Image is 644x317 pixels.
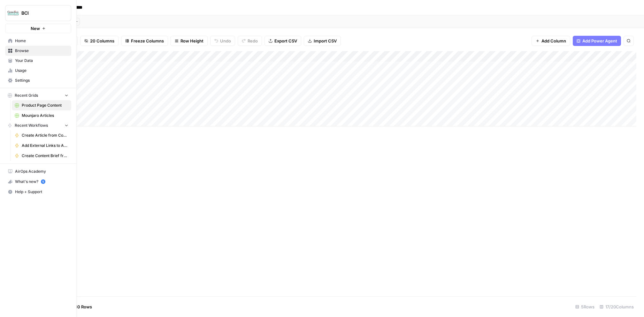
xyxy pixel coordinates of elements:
a: Create Article from Content Brief - [PERSON_NAME] [12,130,71,140]
div: 5 Rows [573,302,597,312]
span: Create Article from Content Brief - [PERSON_NAME] [22,132,68,138]
span: Row Height [180,38,203,44]
a: AirOps Academy [5,166,71,177]
img: BCI Logo [7,7,19,19]
button: What's new? 5 [5,177,71,187]
div: What's new? [5,177,71,186]
span: Recent Workflows [15,123,48,128]
text: 5 [42,180,44,183]
span: Add 10 Rows [66,304,92,310]
span: Redo [248,38,258,44]
span: Add External Links to Article [22,143,68,148]
span: Undo [220,38,231,44]
span: AirOps Academy [15,169,68,174]
a: Usage [5,65,71,76]
a: Browse [5,46,71,56]
button: Redo [238,36,262,46]
span: Product Page Content [22,102,68,108]
span: Create Content Brief from Keyword - Mounjaro [22,153,68,159]
button: Export CSV [264,36,301,46]
button: Add Column [532,36,570,46]
button: Freeze Columns [121,36,168,46]
span: Help + Support [15,189,68,195]
button: 20 Columns [80,36,119,46]
span: Mounjaro Articles [22,113,68,118]
button: Workspace: BCI [5,5,71,21]
span: BCI [21,10,60,16]
a: Create Content Brief from Keyword - Mounjaro [12,151,71,161]
span: Export CSV [274,38,297,44]
button: Import CSV [304,36,341,46]
span: Usage [15,68,68,73]
span: Settings [15,78,68,83]
a: Mounjaro Articles [12,110,71,121]
a: Settings [5,75,71,86]
a: 5 [41,179,45,184]
button: Help + Support [5,187,71,197]
a: Product Page Content [12,100,71,110]
button: Recent Grids [5,91,71,100]
button: Undo [210,36,235,46]
button: Row Height [171,36,208,46]
button: New [5,24,71,33]
button: Add Power Agent [573,36,621,46]
span: Add Column [541,38,566,44]
a: Home [5,36,71,46]
span: Home [15,38,68,44]
span: New [31,25,40,32]
span: 20 Columns [90,38,114,44]
div: 17/20 Columns [597,302,636,312]
a: Your Data [5,56,71,66]
span: Recent Grids [15,93,38,98]
a: Add External Links to Article [12,140,71,151]
span: Browse [15,48,68,54]
span: Freeze Columns [131,38,164,44]
span: Import CSV [314,38,337,44]
span: Add Power Agent [582,38,617,44]
span: Your Data [15,58,68,64]
button: Recent Workflows [5,121,71,130]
